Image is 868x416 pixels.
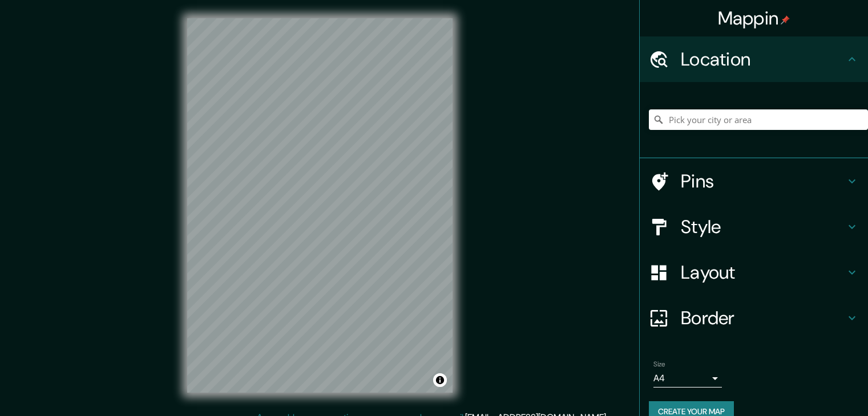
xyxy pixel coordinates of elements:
img: pin-icon.png [781,15,790,25]
h4: Border [681,307,845,329]
div: Border [640,295,868,341]
input: Pick your city or area [649,109,868,130]
h4: Pins [681,170,845,193]
div: A4 [653,369,722,388]
div: Layout [640,250,868,295]
div: Style [640,204,868,250]
div: Pins [640,158,868,204]
h4: Layout [681,261,845,284]
div: Location [640,36,868,82]
button: Toggle attribution [433,373,447,387]
h4: Location [681,48,845,71]
label: Size [653,360,665,369]
h4: Style [681,215,845,238]
canvas: Map [187,18,453,393]
h4: Mappin [718,7,790,30]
